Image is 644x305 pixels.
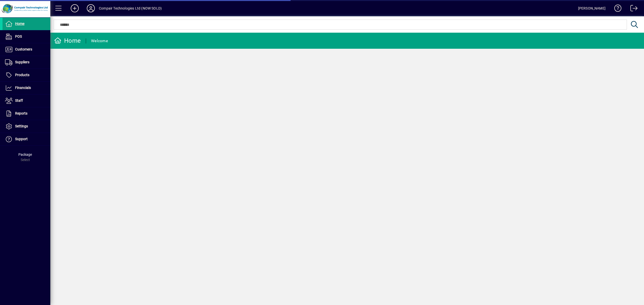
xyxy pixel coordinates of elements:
div: Home [54,37,81,45]
a: Settings [3,120,50,133]
span: Package [18,152,32,157]
a: Products [3,69,50,81]
span: Home [15,22,24,26]
button: Add [67,4,83,13]
span: Reports [15,111,27,115]
div: Welcome [91,37,108,45]
a: Reports [3,107,50,120]
a: Knowledge Base [611,1,622,17]
button: Profile [83,4,99,13]
a: Logout [627,1,638,17]
span: POS [15,34,22,38]
div: Compair Technologies Ltd (NOW SOLD) [99,4,162,12]
span: Staff [15,98,23,103]
a: Suppliers [3,56,50,69]
a: Customers [3,43,50,56]
a: Financials [3,82,50,94]
span: Suppliers [15,60,29,64]
a: Staff [3,94,50,107]
span: Settings [15,124,28,128]
span: Support [15,137,28,141]
span: Products [15,73,29,77]
a: Support [3,133,50,145]
div: [PERSON_NAME] [578,4,606,12]
span: Customers [15,47,32,51]
span: Financials [15,86,31,90]
a: POS [3,30,50,43]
